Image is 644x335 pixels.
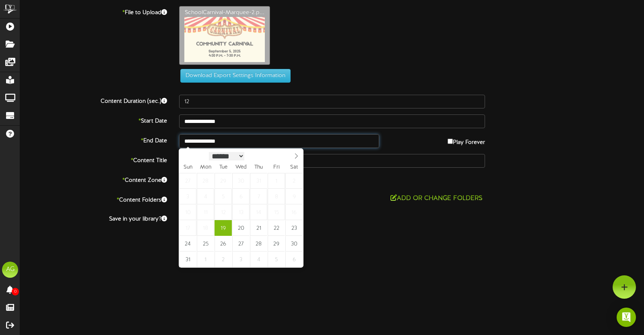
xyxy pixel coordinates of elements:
label: Content Duration (sec.) [14,95,173,106]
span: August 17, 2025 [179,220,196,236]
span: August 1, 2025 [268,173,285,189]
span: August 11, 2025 [197,204,214,220]
span: August 6, 2025 [232,189,250,204]
span: August 28, 2025 [250,236,267,252]
span: July 29, 2025 [215,173,232,189]
span: Wed [232,165,250,170]
label: Content Title [14,154,173,165]
span: August 3, 2025 [179,189,196,204]
span: August 10, 2025 [179,204,196,220]
span: August 26, 2025 [215,236,232,252]
span: September 5, 2025 [268,252,285,267]
span: September 2, 2025 [215,252,232,267]
span: Sun [179,165,197,170]
span: September 3, 2025 [232,252,250,267]
span: August 23, 2025 [285,220,303,236]
span: Thu [250,165,268,170]
span: July 30, 2025 [232,173,250,189]
span: August 18, 2025 [197,220,214,236]
span: July 31, 2025 [250,173,267,189]
span: August 27, 2025 [232,236,250,252]
span: August 13, 2025 [232,204,250,220]
button: Add or Change Folders [388,194,485,204]
span: Fri [268,165,285,170]
span: August 20, 2025 [232,220,250,236]
label: Play Forever [448,134,485,147]
span: August 12, 2025 [215,204,232,220]
span: August 14, 2025 [250,204,267,220]
label: Content Zone [14,174,173,185]
button: Download Export Settings Information [180,69,291,83]
span: August 22, 2025 [268,220,285,236]
span: August 19, 2025 [215,220,232,236]
span: August 16, 2025 [285,204,303,220]
span: September 1, 2025 [197,252,214,267]
input: Year [244,152,273,160]
span: August 4, 2025 [197,189,214,204]
span: August 25, 2025 [197,236,214,252]
span: August 15, 2025 [268,204,285,220]
span: August 9, 2025 [285,189,303,204]
span: August 24, 2025 [179,236,196,252]
div: Open Intercom Messenger [617,308,636,327]
span: August 29, 2025 [268,236,285,252]
span: August 5, 2025 [215,189,232,204]
span: August 31, 2025 [179,252,196,267]
span: Sat [285,165,303,170]
span: Mon [197,165,215,170]
span: August 2, 2025 [285,173,303,189]
label: End Date [14,134,173,145]
label: Start Date [14,114,173,125]
span: July 28, 2025 [197,173,214,189]
input: Play Forever [448,139,453,144]
span: 0 [12,288,19,295]
label: File to Upload [14,6,173,17]
span: August 8, 2025 [268,189,285,204]
span: September 4, 2025 [250,252,267,267]
a: Download Export Settings Information [176,73,291,79]
span: July 27, 2025 [179,173,196,189]
label: Save in your library? [14,212,173,223]
input: Title of this Content [179,154,485,168]
span: August 21, 2025 [250,220,267,236]
span: August 30, 2025 [285,236,303,252]
div: AG [2,262,18,278]
span: August 7, 2025 [250,189,267,204]
label: Content Folders [14,194,173,204]
span: Tue [215,165,232,170]
span: September 6, 2025 [285,252,303,267]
